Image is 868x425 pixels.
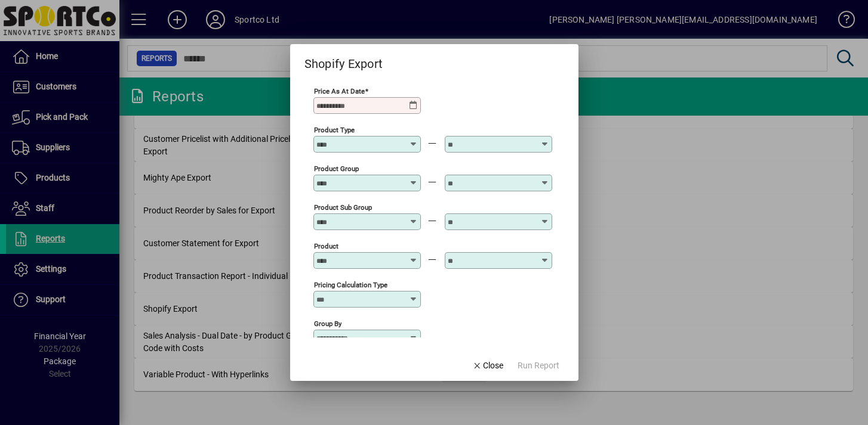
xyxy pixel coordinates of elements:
mat-label: Product [314,242,338,250]
mat-label: Price as at Date [314,87,365,95]
span: Close [472,359,503,372]
mat-label: Product Type [314,126,355,134]
mat-label: Pricing Calculation Type [314,281,387,289]
mat-label: Product Group [314,165,359,173]
mat-label: Product Sub Group [314,203,372,212]
h2: Shopify Export [290,44,398,73]
button: Close [467,355,508,376]
mat-label: Group By [314,319,341,328]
